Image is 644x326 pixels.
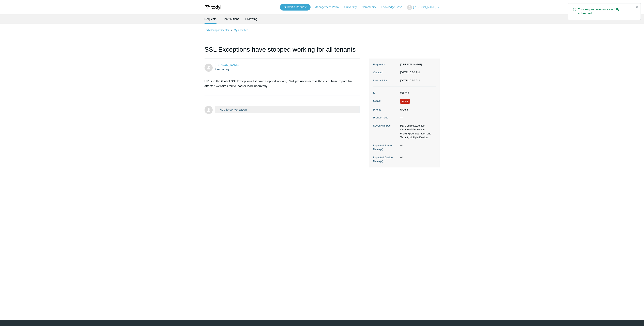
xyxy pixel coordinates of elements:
a: Todyl Support Center [205,29,229,32]
p: URLs in the Global SSL Exceptions list have stopped working. Multiple users across the client bas... [205,79,356,88]
dt: Requester [373,63,398,67]
dt: Id [373,91,398,95]
time: 10/07/2025, 17:50 [215,68,230,71]
span: [PERSON_NAME] [413,5,436,9]
a: Contributions [223,14,239,24]
li: My activities [230,29,248,32]
time: 10/07/2025, 17:50 [400,71,420,74]
a: Knowledge Base [381,5,406,9]
dd: #28743 [398,91,436,95]
dd: Urgent [398,108,436,112]
span: We are working on a response for you [400,99,410,104]
dt: Impacted Tenant Name(s) [373,144,398,151]
li: Todyl Support Center [205,29,230,32]
a: Community [362,5,380,9]
dt: Impacted Device Name(s) [373,156,398,163]
time: 10/07/2025, 17:50 [400,79,420,82]
a: Following [245,14,257,24]
dd: All [398,144,436,148]
dt: Last activity [373,79,398,83]
a: [PERSON_NAME] [215,63,240,66]
dt: Priority [373,108,398,112]
a: University [344,5,361,9]
dt: Product Area [373,116,398,120]
dt: Severity/Impact [373,124,398,128]
dt: Status [373,99,398,103]
h1: SSL Exceptions have stopped working for all tenants [205,45,360,59]
a: My activities [234,29,248,32]
button: [PERSON_NAME] [407,5,439,10]
a: Management Portal [315,5,343,9]
span: Greg Chapman [215,63,240,66]
dd: All [398,156,436,160]
div: Close [634,4,640,10]
strong: Your request was successfully submitted. [578,7,632,16]
dt: Created [373,70,398,75]
button: Add to conversation [215,106,360,113]
dd: — [398,116,436,120]
img: Todyl Support Center Help Center home page [205,4,222,11]
dd: P1: Complete, Active Outage of Previously Working Configuration and Tenant, Multiple Devices [398,124,436,140]
a: Submit a Request [280,4,311,11]
dd: [PERSON_NAME] [398,63,436,67]
li: Requests [205,14,216,24]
